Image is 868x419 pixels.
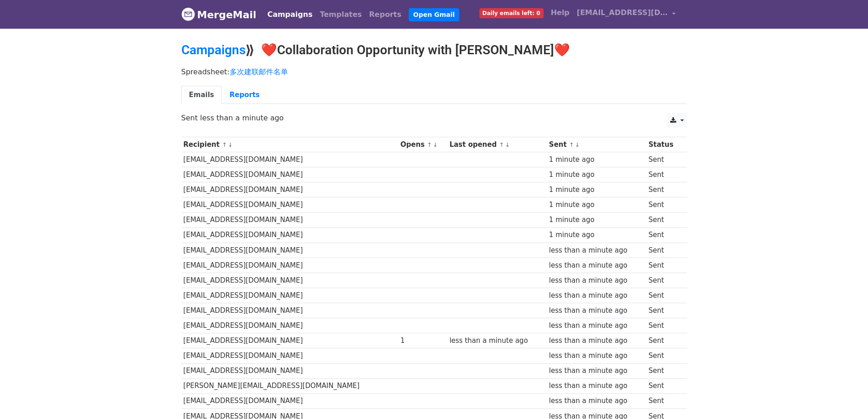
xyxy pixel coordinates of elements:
[549,381,644,391] div: less than a minute ago
[549,290,644,301] div: less than a minute ago
[181,288,398,303] td: [EMAIL_ADDRESS][DOMAIN_NAME]
[646,182,681,197] td: Sent
[181,212,398,228] td: [EMAIL_ADDRESS][DOMAIN_NAME]
[646,228,681,243] td: Sent
[549,245,644,256] div: less than a minute ago
[181,152,398,167] td: [EMAIL_ADDRESS][DOMAIN_NAME]
[646,273,681,288] td: Sent
[646,378,681,393] td: Sent
[549,275,644,286] div: less than a minute ago
[181,228,398,243] td: [EMAIL_ADDRESS][DOMAIN_NAME]
[398,137,447,152] th: Opens
[575,141,580,148] a: ↓
[646,363,681,378] td: Sent
[365,5,405,24] a: Reports
[181,363,398,378] td: [EMAIL_ADDRESS][DOMAIN_NAME]
[230,67,288,76] a: 多次建联邮件名单
[547,4,573,22] a: Help
[401,336,445,346] div: 1
[222,141,227,148] a: ↑
[181,182,398,197] td: [EMAIL_ADDRESS][DOMAIN_NAME]
[181,393,398,409] td: [EMAIL_ADDRESS][DOMAIN_NAME]
[181,318,398,333] td: [EMAIL_ADDRESS][DOMAIN_NAME]
[476,4,547,22] a: Daily emails left: 0
[646,393,681,409] td: Sent
[549,200,644,210] div: 1 minute ago
[646,258,681,273] td: Sent
[549,260,644,271] div: less than a minute ago
[646,197,681,212] td: Sent
[181,137,398,152] th: Recipient
[549,155,644,165] div: 1 minute ago
[409,8,459,21] a: Open Gmail
[181,42,246,57] a: Campaigns
[646,348,681,363] td: Sent
[181,273,398,288] td: [EMAIL_ADDRESS][DOMAIN_NAME]
[549,396,644,406] div: less than a minute ago
[646,152,681,167] td: Sent
[181,67,687,77] p: Spreadsheet:
[181,167,398,182] td: [EMAIL_ADDRESS][DOMAIN_NAME]
[449,336,544,346] div: less than a minute ago
[181,86,222,104] a: Emails
[573,4,680,25] a: [EMAIL_ADDRESS][DOMAIN_NAME]
[549,215,644,225] div: 1 minute ago
[577,7,668,18] span: [EMAIL_ADDRESS][DOMAIN_NAME]
[479,8,544,18] span: Daily emails left: 0
[549,366,644,376] div: less than a minute ago
[264,5,316,24] a: Campaigns
[646,318,681,333] td: Sent
[181,258,398,273] td: [EMAIL_ADDRESS][DOMAIN_NAME]
[549,185,644,195] div: 1 minute ago
[549,351,644,361] div: less than a minute ago
[181,113,687,123] p: Sent less than a minute ago
[222,86,267,104] a: Reports
[646,212,681,228] td: Sent
[181,243,398,258] td: [EMAIL_ADDRESS][DOMAIN_NAME]
[547,137,646,152] th: Sent
[181,197,398,212] td: [EMAIL_ADDRESS][DOMAIN_NAME]
[549,230,644,240] div: 1 minute ago
[427,141,432,148] a: ↑
[549,170,644,180] div: 1 minute ago
[181,42,687,58] h2: ⟫ ❤️Collaboration Opportunity with [PERSON_NAME]❤️
[549,305,644,316] div: less than a minute ago
[646,137,681,152] th: Status
[646,167,681,182] td: Sent
[569,141,574,148] a: ↑
[228,141,233,148] a: ↓
[181,7,195,21] img: MergeMail logo
[181,348,398,363] td: [EMAIL_ADDRESS][DOMAIN_NAME]
[646,303,681,318] td: Sent
[433,141,438,148] a: ↓
[181,378,398,393] td: [PERSON_NAME][EMAIL_ADDRESS][DOMAIN_NAME]
[316,5,365,24] a: Templates
[646,288,681,303] td: Sent
[181,303,398,318] td: [EMAIL_ADDRESS][DOMAIN_NAME]
[505,141,510,148] a: ↓
[646,243,681,258] td: Sent
[549,321,644,331] div: less than a minute ago
[646,333,681,348] td: Sent
[499,141,504,148] a: ↑
[181,5,257,24] a: MergeMail
[181,333,398,348] td: [EMAIL_ADDRESS][DOMAIN_NAME]
[549,336,644,346] div: less than a minute ago
[447,137,547,152] th: Last opened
